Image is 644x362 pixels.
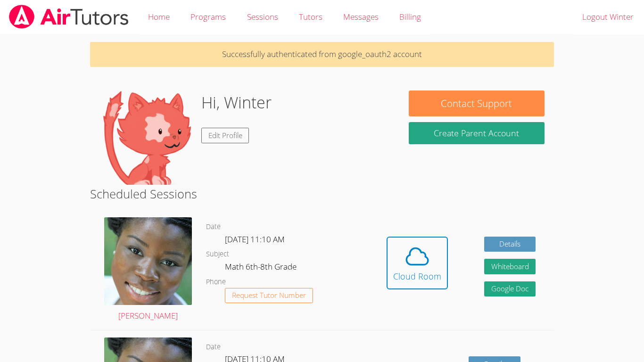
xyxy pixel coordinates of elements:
button: Whiteboard [484,259,536,274]
span: Messages [343,11,379,22]
button: Cloud Room [387,237,448,289]
span: Request Tutor Number [232,292,306,299]
dt: Date [206,341,221,353]
dd: Math 6th-8th Grade [225,260,298,276]
img: airtutors_banner-c4298cdbf04f3fff15de1276eac7730deb9818008684d7c2e4769d2f7ddbe033.png [8,5,130,29]
p: Successfully authenticated from google_oauth2 account [90,42,554,67]
a: Google Doc [484,281,536,297]
span: [DATE] 11:10 AM [225,234,285,245]
button: Create Parent Account [409,122,545,144]
dt: Date [206,221,221,233]
h1: Hi, Winter [201,90,272,115]
a: Details [484,237,536,252]
dt: Subject [206,248,229,260]
a: [PERSON_NAME] [104,217,192,323]
button: Request Tutor Number [225,288,313,304]
button: Contact Support [409,90,545,116]
img: default.png [99,90,194,185]
dt: Phone [206,276,226,288]
img: 1000004422.jpg [104,217,192,305]
a: Edit Profile [201,128,249,143]
h2: Scheduled Sessions [90,185,554,203]
div: Cloud Room [393,270,441,283]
